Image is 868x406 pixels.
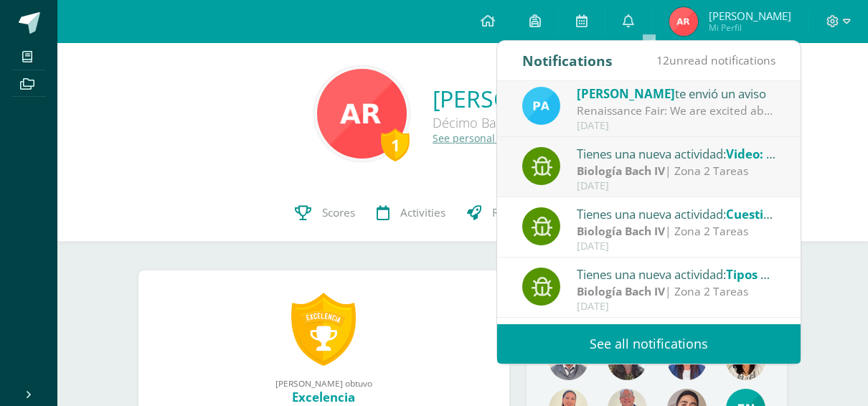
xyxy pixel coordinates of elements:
[366,184,456,242] a: Activities
[577,240,776,252] div: [DATE]
[577,265,776,283] div: Tienes una nueva actividad:
[317,69,407,159] img: faf5f5a2b7fe227ccba25f5665de0820.png
[456,184,539,242] a: Record
[577,223,776,240] div: | Zona 2 Tareas
[284,184,366,242] a: Scores
[726,146,838,162] span: Video: polinización
[669,7,698,36] img: c9bcb59223d60cba950dd4d66ce03bcc.png
[577,223,665,239] strong: Biología Bach IV
[709,22,791,34] span: Mi Perfil
[577,163,665,179] strong: Biología Bach IV
[492,205,528,220] span: Record
[577,120,776,132] div: [DATE]
[577,180,776,192] div: [DATE]
[381,128,410,161] div: 1
[322,205,355,220] span: Scores
[153,389,496,405] div: Excelencia
[433,131,562,145] a: See personal information…
[577,283,776,300] div: | Zona 2 Tareas
[656,52,669,68] span: 12
[577,283,665,299] strong: Biología Bach IV
[726,206,845,222] span: Cuestionario: frutos
[400,205,445,220] span: Activities
[522,41,613,80] div: Notifications
[433,114,611,131] div: Décimo Bachillerato A
[153,377,496,389] div: [PERSON_NAME] obtuvo
[577,204,776,223] div: Tienes una nueva actividad:
[709,9,791,23] span: [PERSON_NAME]
[497,324,801,364] a: See all notifications
[577,163,776,179] div: | Zona 2 Tareas
[656,52,775,68] span: unread notifications
[522,87,560,125] img: 16d00d6a61aad0e8a558f8de8df831eb.png
[577,144,776,163] div: Tienes una nueva actividad:
[577,84,776,103] div: te envió un aviso
[577,103,776,119] div: Renaissance Fair: We are excited about our Renaissance Fair and happy to share this invitation wi...
[433,83,611,114] a: [PERSON_NAME]
[577,301,776,313] div: [DATE]
[577,85,675,102] span: [PERSON_NAME]
[726,266,810,283] span: Tipos de hojas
